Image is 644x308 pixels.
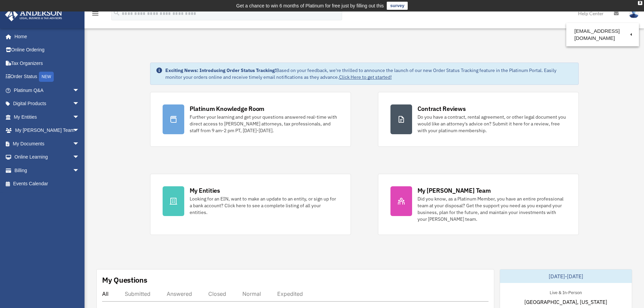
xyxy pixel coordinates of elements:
[236,2,384,10] div: Get a chance to win 6 months of Platinum for free just by filling out this
[91,9,99,18] i: menu
[73,164,86,177] span: arrow_drop_down
[5,164,90,177] a: Billingarrow_drop_down
[73,84,86,97] span: arrow_drop_down
[113,9,120,17] i: search
[150,174,351,235] a: My Entities Looking for an EIN, want to make an update to an entity, or sign up for a bank accoun...
[73,97,86,111] span: arrow_drop_down
[638,1,642,5] div: close
[5,150,90,164] a: Online Learningarrow_drop_down
[91,12,99,18] a: menu
[242,290,261,297] div: Normal
[190,195,338,216] div: Looking for an EIN, want to make an update to an entity, or sign up for a bank account? Click her...
[277,290,303,297] div: Expedited
[190,186,220,195] div: My Entities
[5,110,90,124] a: My Entitiesarrow_drop_down
[5,137,90,150] a: My Documentsarrow_drop_down
[378,174,579,235] a: My [PERSON_NAME] Team Did you know, as a Platinum Member, you have an entire professional team at...
[566,25,639,45] a: [EMAIL_ADDRESS][DOMAIN_NAME]
[5,30,86,43] a: Home
[387,2,408,10] a: survey
[378,92,579,147] a: Contract Reviews Do you have a contract, rental agreement, or other legal document you would like...
[190,104,265,113] div: Platinum Knowledge Room
[3,8,64,21] img: Anderson Advisors Platinum Portal
[39,72,54,82] div: NEW
[339,74,392,80] a: Click Here to get started!
[125,290,150,297] div: Submitted
[190,114,338,134] div: Further your learning and get your questions answered real-time with direct access to [PERSON_NAM...
[418,186,491,195] div: My [PERSON_NAME] Team
[102,290,109,297] div: All
[165,67,276,73] strong: Exciting News: Introducing Order Status Tracking!
[500,269,632,283] div: [DATE]-[DATE]
[150,92,351,147] a: Platinum Knowledge Room Further your learning and get your questions answered real-time with dire...
[5,43,90,57] a: Online Ordering
[5,70,90,84] a: Order StatusNEW
[5,56,90,70] a: Tax Organizers
[5,124,90,137] a: My [PERSON_NAME] Teamarrow_drop_down
[524,298,607,306] span: [GEOGRAPHIC_DATA], [US_STATE]
[629,8,639,18] img: User Pic
[418,104,466,113] div: Contract Reviews
[73,150,86,164] span: arrow_drop_down
[102,275,147,285] div: My Questions
[5,97,90,111] a: Digital Productsarrow_drop_down
[5,177,90,191] a: Events Calendar
[73,110,86,124] span: arrow_drop_down
[5,84,90,97] a: Platinum Q&Aarrow_drop_down
[73,124,86,138] span: arrow_drop_down
[167,290,192,297] div: Answered
[544,288,587,295] div: Live & In-Person
[73,137,86,151] span: arrow_drop_down
[208,290,226,297] div: Closed
[418,195,566,222] div: Did you know, as a Platinum Member, you have an entire professional team at your disposal? Get th...
[418,114,566,134] div: Do you have a contract, rental agreement, or other legal document you would like an attorney's ad...
[165,67,573,80] div: Based on your feedback, we're thrilled to announce the launch of our new Order Status Tracking fe...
